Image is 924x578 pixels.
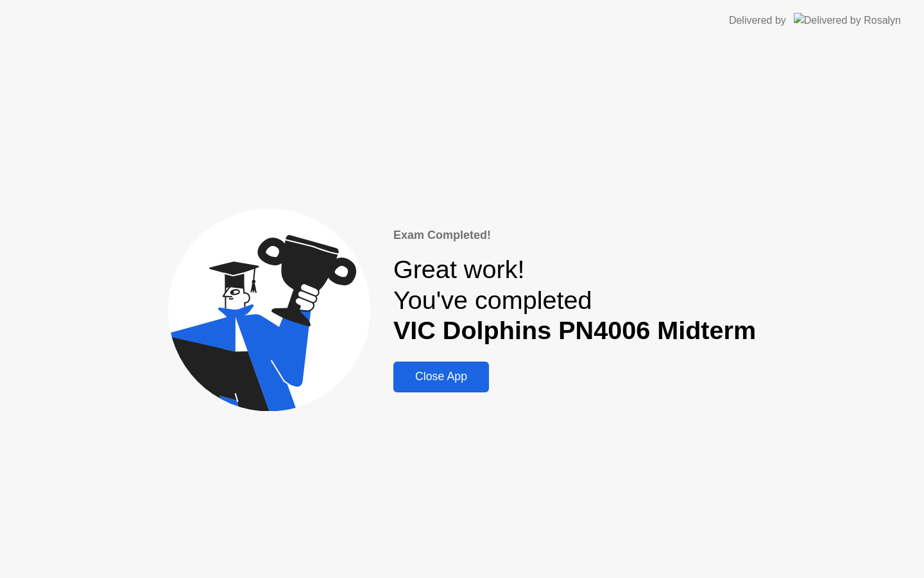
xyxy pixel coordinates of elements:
[397,370,485,383] div: Close App
[729,13,786,28] div: Delivered by
[393,316,756,344] b: VIC Dolphins PN4006 Midterm
[393,227,756,244] div: Exam Completed!
[393,362,489,392] button: Close App
[794,13,901,28] img: Delivered by Rosalyn
[393,254,756,346] div: Great work! You've completed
